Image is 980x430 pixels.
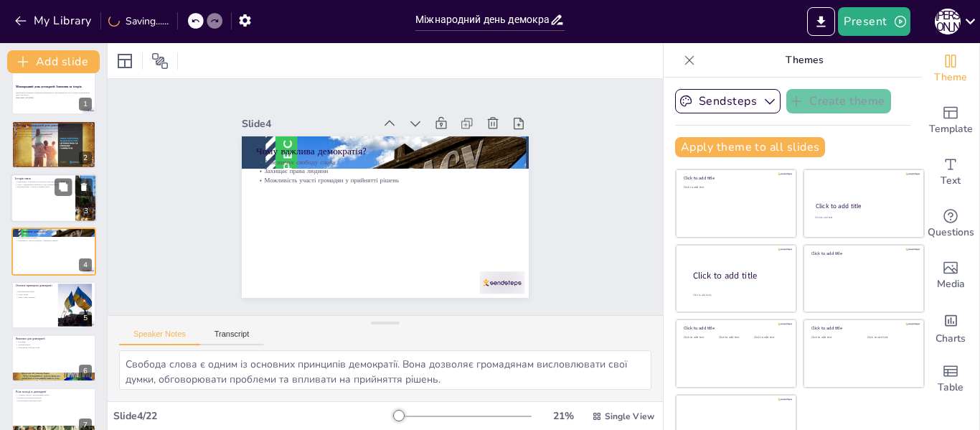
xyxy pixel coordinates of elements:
p: Корупція [16,341,92,344]
div: Add text boxes [922,146,979,198]
p: Мета - підвищення обізнаності про демократичні цінності [15,183,71,186]
div: Click to add text [684,336,716,340]
span: Media [937,276,965,292]
div: Layout [113,50,136,73]
div: Click to add text [815,216,910,220]
button: Transcript [200,329,264,345]
div: Н [PERSON_NAME] [935,9,961,34]
button: Delete Slide [75,178,93,195]
button: Sendsteps [675,89,781,113]
div: Click to add title [693,269,785,281]
p: Міжнародний день демократії відзначається [DATE] [16,127,92,130]
span: Position [151,52,169,70]
button: Create theme [786,89,891,113]
div: Add images, graphics, shapes or video [922,250,979,302]
div: Click to add body [693,293,783,296]
span: Text [941,173,961,189]
strong: Міжнародний день демократії: Значення та історія [16,85,82,88]
p: Захист прав людини та основних свобод [16,135,92,138]
div: Add charts and graphs [922,302,979,353]
div: Slide 4 / 22 [113,409,394,423]
p: Захист прав меншин [16,296,54,299]
div: 4 [79,258,92,271]
div: 6 [79,365,92,378]
div: Add ready made slides [922,95,979,146]
div: Slide 4 [324,41,430,139]
div: Click to add text [684,186,786,190]
button: Speaker Notes [119,329,200,345]
p: Що таке Міжнародний день демократії? [16,123,92,128]
p: Історія свята [15,176,71,180]
p: Можливість участі громадян у прийнятті рішень [16,239,92,242]
span: Questions [928,225,974,240]
p: Нагадує про важливість участі громадян [16,132,92,135]
p: Верховенство права [16,290,54,293]
p: Генеральна Асамблея ООН проголосила цей день у 2007 році [15,180,71,183]
span: Single View [605,411,654,422]
div: Click to add title [816,202,911,210]
div: 4 [11,228,96,275]
div: Click to add text [719,336,751,340]
div: 1 [11,67,96,115]
div: Click to add title [684,325,786,331]
button: Н [PERSON_NAME] [935,7,961,36]
p: Забезпечує свободу слова [16,234,92,237]
span: Table [938,380,963,396]
p: Дезінформація [16,343,92,346]
p: Відзначається у багатьох країнах світу [15,185,71,188]
p: Цей день має на меті підвищення обізнаності про принципи демократії [16,130,92,133]
button: Duplicate Slide [55,178,72,195]
p: Чому важлива демократія? [16,230,92,234]
div: 5 [11,281,96,329]
p: Generated with [URL] [16,97,92,100]
div: Click to add title [684,175,786,181]
p: Активна участь у громадському житті [16,394,92,397]
div: 2 [79,151,92,164]
div: Click to add title [811,251,914,256]
span: Template [929,121,973,137]
button: Export to PowerPoint [807,7,835,36]
p: Themes [701,43,908,78]
p: Можливість участі громадян у прийнятті рішень [298,95,496,274]
div: Click to add text [867,336,913,340]
input: Insert title [415,9,550,30]
div: Click to add text [754,336,786,340]
p: Поділ влади [16,293,54,296]
div: 5 [79,312,92,324]
div: Add a table [922,353,979,405]
div: 1 [79,98,92,111]
p: Обмеження свободи слова [16,346,92,349]
div: Get real-time input from your audience [922,198,979,250]
span: Theme [934,70,967,85]
p: Виклики для демократії [16,337,92,341]
button: Present [838,7,910,36]
div: 2 [11,121,96,168]
div: Click to add title [811,325,914,331]
p: Презентація розкриває значення Міжнародного дня демократії, його історію та важливість для суспіл... [16,91,92,96]
div: 21 % [546,409,580,423]
div: 6 [11,335,96,382]
div: Saving...... [108,14,169,28]
button: My Library [11,9,98,32]
p: Вплив на політичні рішення [16,397,92,400]
p: Основні принципи демократії [16,284,54,288]
span: Charts [936,331,966,347]
p: Чому важлива демократія? [316,72,517,255]
div: Change the overall theme [922,43,979,95]
div: 3 [11,174,97,223]
p: Забезпечує свободу слова [310,81,508,261]
button: Add slide [7,50,100,73]
p: Просування соціальних змін [16,399,92,402]
div: 3 [80,205,93,218]
p: Роль молоді в демократії [16,391,92,395]
p: Захищає права людини [303,88,501,268]
textarea: Свобода слова є одним із основних принципів демократії. Вона дозволяє громадянам висловлювати сво... [119,350,651,390]
div: Click to add text [811,336,857,340]
p: Захищає права людини [16,237,92,240]
button: Apply theme to all slides [675,137,825,157]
